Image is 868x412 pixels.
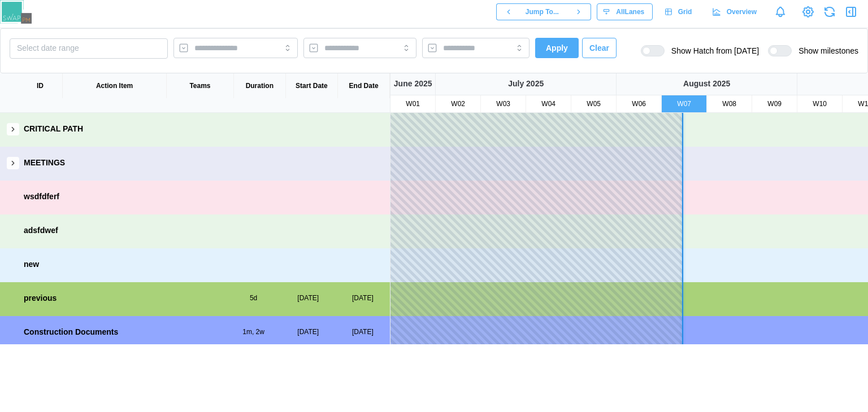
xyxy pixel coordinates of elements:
div: [DATE] [281,327,336,338]
button: Apply [535,38,579,58]
div: August 2025 [617,78,797,90]
div: new [24,258,39,271]
div: 5d [226,293,281,304]
div: W09 [752,99,797,109]
div: W04 [526,99,571,109]
div: W02 [436,99,480,109]
div: Action Item [96,81,133,91]
a: Overview [706,3,765,20]
span: Grid [678,4,692,20]
div: W10 [797,99,842,109]
div: Construction Documents [24,326,118,339]
a: View Project [800,4,816,20]
span: Apply [546,38,568,58]
button: Clear [582,38,617,58]
div: W06 [617,99,661,109]
button: Refresh Grid [822,4,837,20]
div: MEETINGS [24,157,65,169]
div: adsfdwef [24,225,58,237]
button: AllLanes [597,3,653,20]
div: W01 [390,99,435,109]
span: Jump To... [526,4,559,20]
div: July 2025 [436,78,616,90]
a: Grid [658,3,700,20]
div: Teams [189,81,210,91]
div: [DATE] [336,327,390,338]
span: All Lanes [616,4,644,20]
span: Select date range [17,43,79,52]
div: W03 [481,99,526,109]
a: Notifications [771,2,790,21]
span: Show Hatch from [DATE] [665,45,759,56]
div: 1m, 2w [226,327,281,338]
span: Clear [589,38,609,58]
div: Duration [246,81,274,91]
div: W05 [571,99,616,109]
div: ID [37,81,44,91]
div: June 2025 [390,78,435,90]
button: Open Drawer [843,4,859,20]
div: W08 [707,99,752,109]
div: wsdfdferf [24,191,59,203]
button: Jump To... [520,3,567,20]
span: Overview [727,4,757,20]
div: CRITICAL PATH [24,123,83,135]
div: W07 [662,99,706,109]
div: [DATE] [281,293,336,304]
div: Start Date [296,81,328,91]
div: previous [24,292,57,305]
div: End Date [349,81,379,91]
button: Select date range [10,38,168,59]
div: [DATE] [336,293,390,304]
span: Show milestones [792,45,858,56]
